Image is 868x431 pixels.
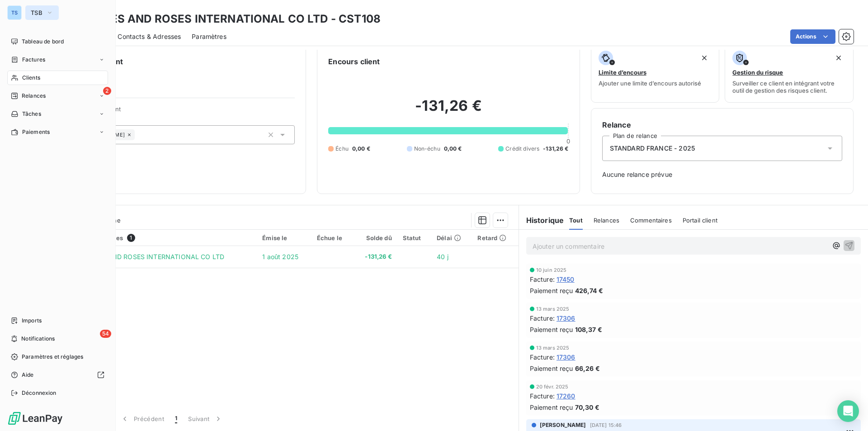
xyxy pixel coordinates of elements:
span: Facture : [530,391,555,401]
span: Contacts & Adresses [118,32,181,41]
span: 13 mars 2025 [536,345,570,350]
span: Paiement reçu [530,286,573,295]
span: Facture : [530,352,555,362]
span: Surveiller ce client en intégrant votre outil de gestion des risques client. [732,80,846,94]
span: 66,26 € [575,364,600,373]
span: Paiement reçu [530,325,573,334]
div: Statut [403,234,426,242]
span: Non-échu [414,145,440,153]
span: [PERSON_NAME] [540,421,586,429]
h2: -131,26 € [328,97,568,124]
span: 108,37 € [575,325,602,334]
span: 0,00 € [352,145,370,153]
button: Précédent [115,409,170,428]
button: Actions [790,29,835,44]
span: Relances [594,217,619,224]
span: Paiements [22,128,50,136]
button: 1 [170,409,183,428]
span: 0 [566,137,570,145]
span: STANDARD FRANCE - 2025 [610,144,695,153]
h6: Informations client [55,56,295,67]
span: 2 [103,87,111,95]
span: -131,26 € [359,252,392,261]
div: Solde dû [359,234,392,242]
span: Déconnexion [22,389,57,397]
button: Limite d’encoursAjouter une limite d’encours autorisé [591,45,720,103]
span: 54 [100,330,111,338]
span: Propriétés Client [73,105,295,118]
span: 1 [175,414,177,423]
span: -131,26 € [543,145,568,153]
span: Relances [22,92,46,100]
div: Retard [477,234,513,242]
span: Tout [569,217,583,224]
span: Tableau de bord [22,38,64,46]
span: Portail client [683,217,717,224]
span: 13 mars 2025 [536,306,570,312]
span: 10 juin 2025 [536,267,567,273]
h3: STONES AND ROSES INTERNATIONAL CO LTD - CST108 [80,11,381,27]
span: Facture : [530,313,555,323]
span: Échu [335,145,349,153]
span: 1 août 2025 [262,253,298,260]
span: Paramètres et réglages [22,353,83,361]
input: Ajouter une valeur [135,131,142,139]
span: 17450 [557,275,575,284]
div: Échue le [317,234,348,242]
span: Aide [22,371,34,379]
span: Paiement reçu [530,364,573,373]
span: 17260 [557,391,576,401]
h6: Encours client [328,56,380,67]
div: Délai [437,234,467,242]
span: Imports [22,317,42,325]
div: Open Intercom Messenger [837,400,859,422]
h6: Historique [519,215,564,226]
span: 20 févr. 2025 [536,384,569,389]
span: 1 [127,234,135,242]
span: Paramètres [192,32,226,41]
span: Aucune relance prévue [602,170,842,179]
div: Émise le [262,234,306,242]
span: Commentaires [630,217,672,224]
span: TSB [31,9,42,16]
span: Factures [22,56,45,64]
span: [DATE] 15:46 [590,422,622,428]
span: Gestion du risque [732,69,783,76]
span: Clients [22,74,40,82]
span: 40 j [437,253,448,260]
div: Pièces comptables [67,234,251,242]
h6: Relance [602,119,842,130]
span: Crédit divers [505,145,539,153]
span: 426,74 € [575,286,603,295]
span: Notifications [21,335,55,343]
span: Ajouter une limite d’encours autorisé [599,80,701,87]
img: Logo LeanPay [7,411,63,426]
span: 17306 [557,313,576,323]
button: Gestion du risqueSurveiller ce client en intégrant votre outil de gestion des risques client. [725,45,854,103]
a: Aide [7,368,108,382]
div: TS [7,5,22,20]
span: VIR STONES AND ROSES INTERNATIONAL CO LTD [67,253,224,260]
span: 70,30 € [575,403,599,412]
span: Tâches [22,110,41,118]
span: 17306 [557,352,576,362]
span: 0,00 € [444,145,462,153]
span: Limite d’encours [599,69,646,76]
button: Suivant [183,409,228,428]
span: Paiement reçu [530,403,573,412]
span: Facture : [530,275,555,284]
